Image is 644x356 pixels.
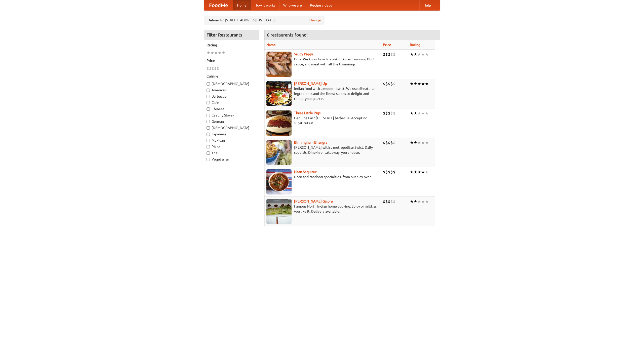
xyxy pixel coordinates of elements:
[417,81,421,87] li: ★
[393,169,395,175] li: $
[383,52,385,57] li: $
[419,0,435,10] a: Help
[207,125,256,130] label: [DEMOGRAPHIC_DATA]
[217,66,219,71] li: $
[207,120,210,123] input: German
[294,140,327,144] a: Birmingham Bhangra
[207,107,210,111] input: Chinese
[207,43,256,48] h5: Rating
[421,199,425,204] li: ★
[390,140,393,145] li: $
[266,199,292,224] img: currygalore.jpg
[207,144,256,149] label: Pizza
[204,16,325,25] div: Deliver to: [STREET_ADDRESS][US_STATE]
[207,88,256,93] label: American
[207,145,210,148] input: Pizza
[207,157,256,162] label: Vegetarian
[266,57,379,67] p: Pork. We know how to cook it. Award-winning BBQ sauce, and meat with all the trimmings.
[417,169,421,175] li: ★
[417,199,421,204] li: ★
[414,81,417,87] li: ★
[393,199,395,204] li: $
[393,140,395,145] li: $
[294,199,333,203] a: [PERSON_NAME] Galore
[414,169,417,175] li: ★
[207,89,210,92] input: American
[207,126,210,130] input: [DEMOGRAPHIC_DATA]
[294,170,316,174] a: Naan Sequitur
[207,138,256,143] label: Mexican
[383,140,385,145] li: $
[425,52,429,57] li: ★
[266,86,379,101] p: Indian food with a modern twist. We use all-natural ingredients and the finest spices to delight ...
[383,199,385,204] li: $
[218,50,222,56] li: ★
[385,52,388,57] li: $
[421,169,425,175] li: ★
[266,81,292,106] img: curryup.jpg
[425,140,429,145] li: ★
[204,0,233,10] a: FoodMe
[207,50,210,56] li: ★
[390,169,393,175] li: $
[207,114,210,117] input: Czech / Slovak
[266,115,379,126] p: Genuine East [US_STATE] barbecue. Accept no substitutes!
[388,169,390,175] li: $
[209,66,212,71] li: $
[393,52,395,57] li: $
[266,140,292,165] img: bhangra.jpg
[414,140,417,145] li: ★
[383,169,385,175] li: $
[393,81,395,87] li: $
[417,140,421,145] li: ★
[425,81,429,87] li: ★
[207,113,256,118] label: Czech / Slovak
[417,110,421,116] li: ★
[207,66,209,71] li: $
[266,204,379,214] p: Famous North Indian home cooking. Spicy or mild, as you like it. Delivery available.
[421,140,425,145] li: ★
[388,140,390,145] li: $
[388,81,390,87] li: $
[390,81,393,87] li: $
[207,106,256,111] label: Chinese
[207,133,210,136] input: Japanese
[388,199,390,204] li: $
[294,52,313,56] a: Saucy Piggy
[410,110,414,116] li: ★
[385,81,388,87] li: $
[222,50,225,56] li: ★
[410,199,414,204] li: ★
[421,110,425,116] li: ★
[294,111,320,115] b: Three Little Pigs
[385,199,388,204] li: $
[207,100,256,105] label: Cafe
[207,82,210,86] input: [DEMOGRAPHIC_DATA]
[410,52,414,57] li: ★
[207,119,256,124] label: German
[266,174,379,179] p: Naan and tandoori specialties, from our clay oven.
[410,81,414,87] li: ★
[266,52,292,77] img: saucy.jpg
[279,0,306,10] a: Who we are
[207,158,210,161] input: Vegetarian
[425,169,429,175] li: ★
[207,150,256,155] label: Thai
[414,110,417,116] li: ★
[212,66,214,71] li: $
[390,110,393,116] li: $
[266,110,292,136] img: littlepigs.jpg
[294,82,327,86] a: [PERSON_NAME] Up
[385,110,388,116] li: $
[266,43,276,47] a: Name
[414,52,417,57] li: ★
[214,66,217,71] li: $
[210,50,214,56] li: ★
[207,101,210,104] input: Cafe
[207,132,256,137] label: Japanese
[385,140,388,145] li: $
